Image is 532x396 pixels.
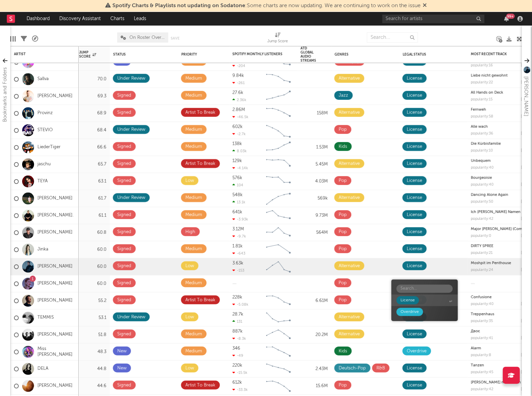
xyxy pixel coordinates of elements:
[232,302,248,306] div: -5.08k
[263,309,294,326] svg: Chart title
[232,132,246,136] div: -2.7k
[232,200,245,204] div: 13.1k
[339,313,360,321] div: Alternative
[522,76,530,116] div: [PERSON_NAME]
[471,159,532,163] div: Unbequem
[232,97,246,102] div: 2.36k
[232,370,247,375] div: -15.5k
[471,142,532,146] div: Die Kürbisfamilie
[471,251,492,255] div: popularity: 21
[185,109,215,117] div: Artist To Break
[185,75,202,83] div: Medium
[407,126,422,134] div: License
[471,244,532,248] div: DIRTY SPREE
[117,330,131,338] div: Signed
[37,162,51,167] a: jaschu
[185,262,194,270] div: Low
[117,177,131,185] div: Signed
[37,383,73,389] a: [PERSON_NAME]
[37,230,73,235] a: [PERSON_NAME]
[407,381,422,390] div: License
[232,176,242,180] div: 576k
[300,143,328,151] div: 1.53M
[117,143,131,151] div: Signed
[471,387,493,391] div: popularity: 42
[79,365,106,373] div: 44.8
[79,126,106,134] div: 68.4
[471,193,508,197] a: Dancing Alone Again
[471,193,532,197] div: Dancing Alone Again
[339,381,347,390] div: Pop
[37,144,61,150] a: LiederTiger
[339,330,360,338] div: Alternative
[263,71,294,88] svg: Chart title
[232,329,242,333] div: 887k
[37,298,73,304] a: [PERSON_NAME]
[300,331,328,339] div: 20.2M
[339,296,347,304] div: Pop
[181,52,208,57] div: Priority
[117,75,145,83] div: Under Review
[185,58,202,66] div: Medium
[471,261,511,265] a: Moshpit im Penthouse
[506,14,515,19] div: 99 +
[79,143,106,151] div: 66.6
[300,194,328,202] div: 569k
[37,179,48,184] a: TEYA
[21,29,27,49] div: Filters
[407,194,422,202] div: License
[471,295,491,299] a: Confusione
[339,58,360,66] div: Austropop
[263,224,294,241] svg: Chart title
[471,166,494,170] div: popularity: 40
[471,159,490,163] a: Unbequem
[407,92,422,100] div: License
[471,381,532,384] div: Küss mich wach
[339,160,360,168] div: Alternative
[37,332,73,338] a: [PERSON_NAME]
[232,234,246,238] div: -9.7k
[267,29,288,49] div: Jump Score
[300,228,328,237] div: 564M
[339,177,347,185] div: Pop
[37,346,75,357] a: Miss [PERSON_NAME]
[54,12,106,26] a: Discovery Assistant
[129,35,165,40] span: On Roster Overview
[300,296,328,305] div: 6.61M
[339,262,360,270] div: Alternative
[185,347,202,355] div: Medium
[185,92,202,100] div: Medium
[471,244,493,248] a: DIRTY SPREE
[471,115,493,119] div: popularity: 58
[263,122,294,139] svg: Chart title
[334,52,379,57] div: Genres
[339,109,360,117] div: Alternative
[471,381,521,384] a: [PERSON_NAME] mich wach
[471,268,493,272] div: popularity: 24
[471,347,481,350] a: Alarm
[37,59,73,65] a: [PERSON_NAME]
[471,91,532,95] div: All Hands on Deck
[471,261,532,265] div: Moshpit im Penthouse
[185,245,202,253] div: Medium
[471,364,484,367] a: Tanzen
[339,143,347,151] div: Kids
[185,194,202,202] div: Medium
[407,58,422,66] div: License
[117,347,126,355] div: New
[37,264,73,270] a: [PERSON_NAME]
[471,176,492,180] a: Bourgeoisie
[232,107,245,112] div: 2.86M
[339,194,360,202] div: Alternative
[37,315,54,321] a: TEMMIS
[367,32,418,43] input: Search...
[185,296,215,304] div: Artist To Break
[471,234,491,238] div: popularity: 0
[37,127,53,133] a: STEVIO
[79,194,106,202] div: 61.7
[471,125,488,129] a: Alle wach
[232,261,243,265] div: 3.63k
[471,149,493,153] div: popularity: 10
[407,211,422,219] div: License
[471,183,494,187] div: popularity: 40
